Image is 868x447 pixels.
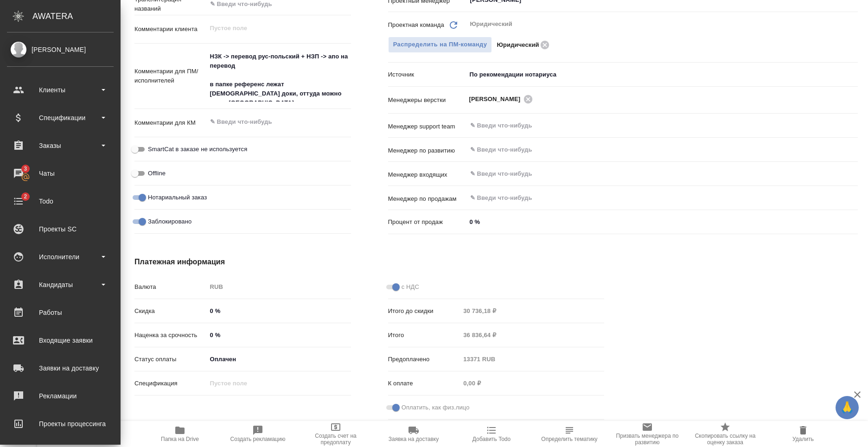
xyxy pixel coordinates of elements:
[148,145,247,154] span: SmartCat в заказе не используется
[148,217,191,226] span: Заблокировано
[453,421,530,447] button: Добавить Todo
[7,417,114,431] div: Проекты процессинга
[541,436,597,442] span: Определить тематику
[148,193,207,202] span: Нотариальный заказ
[207,49,351,102] textarea: НЗК -> перевод рус-польский + НЗП -> апо на перевод в папке референс лежат [DEMOGRAPHIC_DATA] док...
[2,301,118,324] a: Работы
[207,279,351,295] div: RUB
[2,217,118,241] a: Проекты SC
[134,379,207,388] p: Спецификация
[134,67,207,85] p: Комментарии для ПМ/исполнителей
[853,149,855,151] button: Open
[853,98,855,100] button: Open
[388,217,466,227] p: Процент от продаж
[7,333,114,347] div: Входящие заявки
[469,168,824,179] input: ✎ Введи что-нибудь
[207,304,351,318] input: ✎ Введи что-нибудь
[839,398,855,417] span: 🙏
[7,222,114,236] div: Проекты SC
[530,421,608,447] button: Определить тематику
[134,118,207,128] p: Комментарии для КМ
[853,197,855,199] button: Open
[219,421,297,447] button: Создать рекламацию
[2,412,118,435] a: Проекты процессинга
[2,190,118,213] a: 2Todo
[7,83,114,97] div: Клиенты
[18,192,32,201] span: 2
[497,40,539,50] p: Юридический
[389,436,439,442] span: Заявка на доставку
[7,139,114,153] div: Заказы
[388,307,460,316] p: Итого до скидки
[466,215,858,229] input: ✎ Введи что-нибудь
[402,282,419,292] span: с НДС
[7,361,114,375] div: Заявки на доставку
[469,95,526,104] span: [PERSON_NAME]
[207,377,351,390] input: Пустое поле
[134,307,207,316] p: Скидка
[460,352,604,366] input: Пустое поле
[608,421,686,447] button: Призвать менеджера по развитию
[393,39,487,50] span: Распределить на ПМ-команду
[836,396,859,419] button: 🙏
[7,389,114,403] div: Рекламации
[469,192,824,204] input: ✎ Введи что-нибудь
[469,93,536,105] div: [PERSON_NAME]
[853,173,855,175] button: Open
[466,67,858,83] div: По рекомендации нотариуса
[2,162,118,185] a: 3Чаты
[2,384,118,408] a: Рекламации
[7,45,114,55] div: [PERSON_NAME]
[402,403,470,412] span: Оплатить, как физ.лицо
[388,70,466,79] p: Источник
[297,421,375,447] button: Создать счет на предоплату
[472,436,511,442] span: Добавить Todo
[134,355,207,364] p: Статус оплаты
[18,164,32,173] span: 3
[460,304,604,318] input: Пустое поле
[388,37,492,53] span: В заказе уже есть ответственный ПМ или ПМ группа
[686,421,764,447] button: Скопировать ссылку на оценку заказа
[161,436,199,442] span: Папка на Drive
[134,25,207,34] p: Комментарии клиента
[7,306,114,319] div: Работы
[469,120,824,131] input: ✎ Введи что-нибудь
[134,331,207,340] p: Наценка за срочность
[7,111,114,125] div: Спецификации
[388,37,492,53] button: Распределить на ПМ-команду
[388,379,460,388] p: К оплате
[7,278,114,292] div: Кандидаты
[692,433,759,446] span: Скопировать ссылку на оценку заказа
[375,421,453,447] button: Заявка на доставку
[388,170,466,179] p: Менеджер входящих
[141,421,219,447] button: Папка на Drive
[230,436,286,442] span: Создать рекламацию
[388,146,466,155] p: Менеджер по развитию
[388,20,444,30] p: Проектная команда
[388,331,460,340] p: Итого
[207,351,351,367] div: Оплачен
[7,166,114,180] div: Чаты
[7,250,114,264] div: Исполнители
[764,421,842,447] button: Удалить
[207,328,351,342] input: ✎ Введи что-нибудь
[388,96,466,105] p: Менеджеры верстки
[7,194,114,208] div: Todo
[302,433,369,446] span: Создать счет на предоплату
[134,256,604,268] h4: Платежная информация
[388,122,466,131] p: Менеджер support team
[32,7,121,26] div: AWATERA
[134,282,207,292] p: Валюта
[853,125,855,127] button: Open
[792,436,814,442] span: Удалить
[469,144,824,155] input: ✎ Введи что-нибудь
[2,329,118,352] a: Входящие заявки
[460,377,604,390] input: Пустое поле
[460,328,604,342] input: Пустое поле
[388,355,460,364] p: Предоплачено
[2,357,118,380] a: Заявки на доставку
[614,433,681,446] span: Призвать менеджера по развитию
[148,169,166,178] span: Offline
[388,194,466,204] p: Менеджер по продажам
